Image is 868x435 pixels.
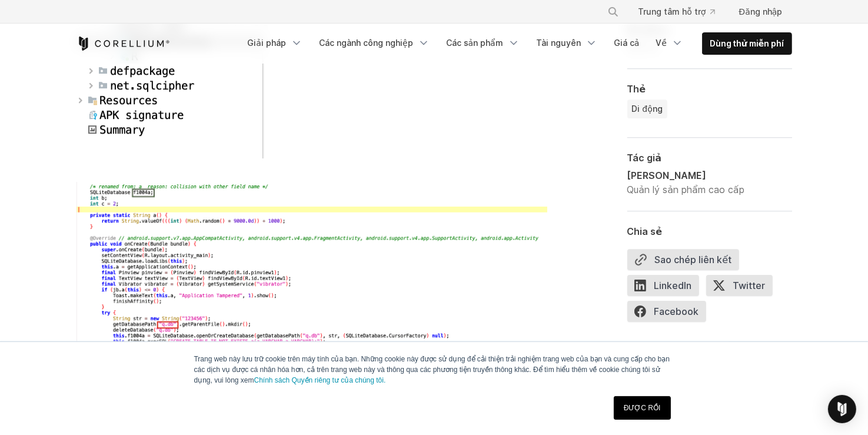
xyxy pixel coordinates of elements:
font: Di động [632,104,663,114]
button: Tìm kiếm [603,1,624,22]
font: Về [656,38,667,48]
a: ĐƯỢC RỒI [614,396,671,420]
button: Sao chép liên kết [627,249,740,270]
font: Giải pháp [247,38,286,48]
font: Trang web này lưu trữ cookie trên máy tính của bạn. Những cookie này được sử dụng để cải thiện tr... [194,355,670,384]
a: Twitter [706,275,780,301]
font: LinkedIn [654,280,692,291]
font: Tác giả [627,152,662,164]
font: Giá cả [614,38,640,48]
a: Facebook [627,301,713,327]
font: Các ngành công nghiệp [319,38,413,48]
font: [PERSON_NAME] [627,170,707,181]
a: Chính sách Quyền riêng tư của chúng tôi. [254,376,386,384]
img: Làm tối nghĩa xung quanh Cơ sở dữ liệu SQLite trong tab "hoạt động chính" [77,182,547,374]
font: Chia sẻ [627,225,663,237]
a: Di động [627,99,667,118]
a: Trang chủ Corellium [77,36,170,51]
font: Dùng thử miễn phí [710,38,784,48]
font: Tài nguyên [536,38,581,48]
font: ĐƯỢC RỒI [624,404,661,412]
div: Open Intercom Messenger [828,395,856,423]
font: Thẻ [627,83,646,95]
div: Menu điều hướng [593,1,791,22]
a: LinkedIn [627,275,706,301]
font: Đăng nhập [739,6,782,16]
font: Facebook [654,306,699,317]
font: Twitter [733,280,766,291]
div: Menu điều hướng [240,32,791,55]
font: Quản lý sản phẩm cao cấp [627,184,744,195]
font: Trung tâm hỗ trợ [638,6,706,16]
font: Các sản phẩm [446,38,503,48]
